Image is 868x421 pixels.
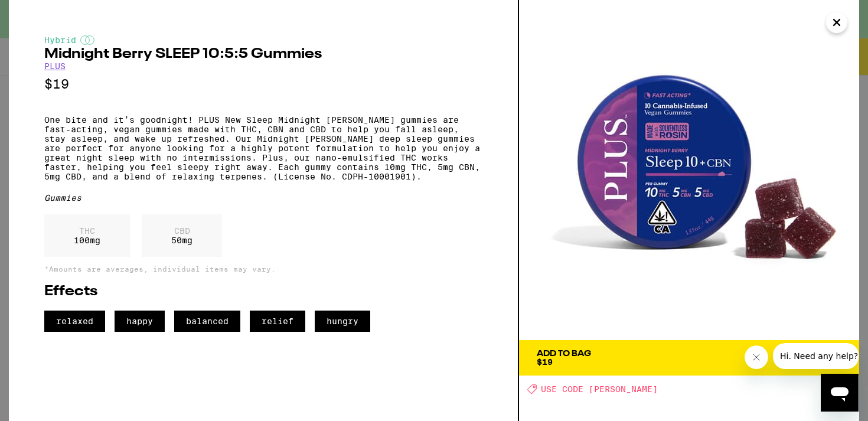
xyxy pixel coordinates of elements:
div: Gummies [44,193,482,203]
div: Add To Bag [537,350,591,358]
p: *Amounts are averages, individual items may vary. [44,265,482,273]
span: $19 [537,357,553,367]
span: balanced [174,311,240,332]
a: PLUS [44,61,66,71]
button: Add To Bag$19 [519,340,859,376]
img: hybridColor.svg [80,35,94,45]
span: hungry [315,311,370,332]
h2: Effects [44,285,482,299]
p: $19 [44,77,482,92]
p: THC [74,226,100,236]
div: 100 mg [44,214,130,257]
p: One bite and it’s goodnight! PLUS New Sleep Midnight [PERSON_NAME] gummies are fast-acting, vegan... [44,115,482,181]
div: 50 mg [142,214,222,257]
span: relaxed [44,311,105,332]
p: CBD [171,226,192,236]
iframe: Close message [745,345,768,369]
iframe: Message from company [773,343,859,369]
h2: Midnight Berry SLEEP 10:5:5 Gummies [44,47,482,61]
button: Close [826,12,847,33]
span: happy [115,311,165,332]
span: USE CODE [PERSON_NAME] [541,384,658,394]
span: relief [250,311,305,332]
div: Hybrid [44,35,482,45]
iframe: Button to launch messaging window [821,374,859,412]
